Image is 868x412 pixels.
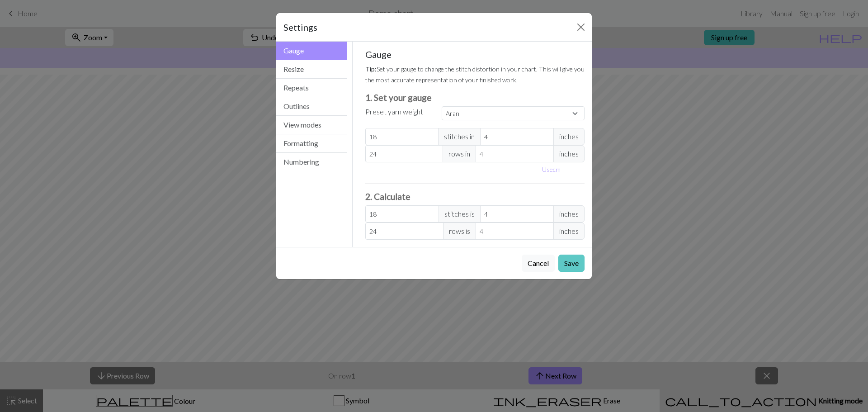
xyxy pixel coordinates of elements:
button: Close [574,20,588,34]
h3: 2. Calculate [365,191,585,202]
h5: Settings [283,20,317,34]
h5: Gauge [365,49,585,60]
button: View modes [276,116,347,134]
span: inches [553,205,585,223]
button: Save [558,255,585,272]
button: Repeats [276,79,347,97]
span: stitches in [438,128,481,145]
span: inches [553,145,585,162]
span: rows in [443,145,476,162]
button: Cancel [522,255,555,272]
h3: 1. Set your gauge [365,92,585,103]
button: Formatting [276,134,347,153]
label: Preset yarn weight [365,106,423,117]
small: Set your gauge to change the stitch distortion in your chart. This will give you the most accurat... [365,65,585,84]
span: inches [553,223,585,240]
span: inches [553,128,585,145]
button: Gauge [276,42,347,60]
button: Usecm [538,162,565,176]
span: rows is [443,223,476,240]
span: stitches is [439,205,481,223]
button: Numbering [276,153,347,171]
button: Outlines [276,97,347,116]
strong: Tip: [365,65,377,73]
button: Resize [276,60,347,79]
